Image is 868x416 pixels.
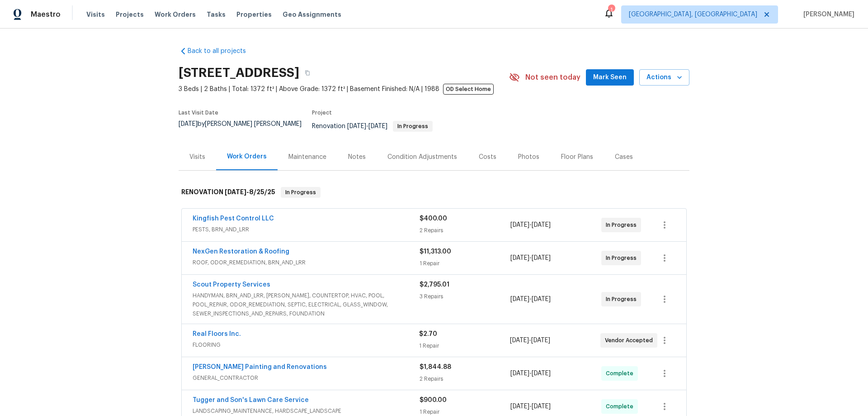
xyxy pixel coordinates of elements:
div: Visits [189,153,205,162]
span: GENERAL_CONTRACTOR [193,373,420,383]
span: OD Select Home [443,84,494,95]
span: [DATE] [510,255,529,261]
span: [GEOGRAPHIC_DATA], [GEOGRAPHIC_DATA] [629,10,757,19]
a: Kingfish Pest Control LLC [193,215,274,222]
span: [DATE] [532,370,551,377]
span: [DATE] [531,337,550,344]
span: [DATE] [225,189,246,195]
div: Notes [348,153,366,162]
span: Complete [606,402,637,411]
span: Not seen today [525,73,580,82]
span: In Progress [606,253,640,263]
span: [DATE] [510,403,529,410]
div: by [PERSON_NAME] [PERSON_NAME] [179,121,312,138]
span: - [510,295,551,304]
a: Tugger and Son's Lawn Care Service [193,397,309,403]
span: [DATE] [510,370,529,377]
span: $900.00 [420,397,447,403]
div: Floor Plans [561,153,593,162]
button: Actions [639,69,689,86]
button: Mark Seen [586,69,634,86]
div: Costs [479,153,496,162]
h6: RENOVATION [181,187,275,198]
span: In Progress [394,124,432,129]
span: 3 Beds | 2 Baths | Total: 1372 ft² | Above Grade: 1372 ft² | Basement Finished: N/A | 1988 [179,85,509,94]
div: 1 Repair [420,259,510,268]
span: HANDYMAN, BRN_AND_LRR, [PERSON_NAME], COUNTERTOP, HVAC, POOL, POOL_REPAIR, ODOR_REMEDIATION, SEPT... [193,291,420,318]
span: $1,844.88 [420,364,451,370]
span: Properties [236,10,272,19]
div: 1 Repair [419,341,509,350]
span: Actions [646,72,682,83]
span: [DATE] [532,296,551,302]
span: - [225,189,275,195]
div: 3 Repairs [420,292,510,301]
span: Visits [86,10,105,19]
span: [DATE] [532,403,551,410]
span: Tasks [207,11,226,18]
span: - [510,369,551,378]
span: 8/25/25 [249,189,275,195]
a: [PERSON_NAME] Painting and Renovations [193,364,327,370]
span: [DATE] [179,121,198,127]
span: Projects [116,10,144,19]
span: Complete [606,369,637,378]
span: Vendor Accepted [605,336,656,345]
span: Renovation [312,123,433,129]
span: LANDSCAPING_MAINTENANCE, HARDSCAPE_LANDSCAPE [193,406,420,416]
div: 2 Repairs [420,226,510,235]
div: Cases [615,153,633,162]
span: $400.00 [420,215,447,222]
a: Scout Property Services [193,282,270,288]
span: FLOORING [193,340,419,349]
button: Copy Address [299,65,316,81]
span: [DATE] [510,222,529,228]
span: Mark Seen [593,72,627,83]
span: In Progress [606,295,640,304]
span: [DATE] [532,222,551,228]
span: [PERSON_NAME] [800,10,854,19]
div: Condition Adjustments [387,153,457,162]
div: 2 Repairs [420,374,510,383]
span: Project [312,110,332,115]
span: Work Orders [155,10,196,19]
span: - [510,253,551,263]
div: Maintenance [288,153,326,162]
span: Last Visit Date [179,110,218,115]
span: $2,795.01 [420,282,449,288]
span: Maestro [31,10,61,19]
span: [DATE] [532,255,551,261]
span: $11,313.00 [420,249,451,255]
span: Geo Assignments [283,10,341,19]
span: [DATE] [347,123,366,129]
span: - [510,336,550,345]
div: Photos [518,153,539,162]
span: - [510,220,551,230]
h2: [STREET_ADDRESS] [179,68,299,77]
div: RENOVATION [DATE]-8/25/25In Progress [179,178,689,207]
span: [DATE] [510,337,529,344]
span: - [510,402,551,411]
a: NexGen Restoration & Roofing [193,249,289,255]
span: PESTS, BRN_AND_LRR [193,225,420,234]
span: $2.70 [419,331,437,337]
span: - [347,123,387,129]
a: Real Floors Inc. [193,331,241,337]
a: Back to all projects [179,47,265,56]
span: ROOF, ODOR_REMEDIATION, BRN_AND_LRR [193,258,420,267]
div: Work Orders [227,152,267,161]
span: [DATE] [368,123,387,129]
div: 1 [608,5,614,14]
span: [DATE] [510,296,529,302]
span: In Progress [282,188,320,197]
span: In Progress [606,220,640,230]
